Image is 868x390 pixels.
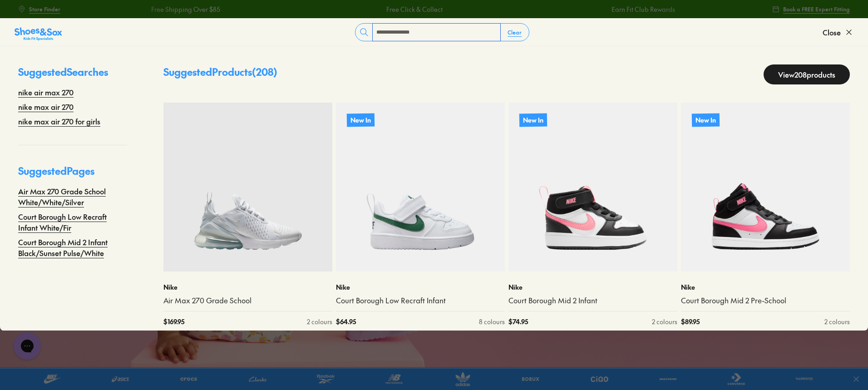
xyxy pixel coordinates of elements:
span: $ 64.95 [336,317,356,326]
p: Nike [336,282,505,292]
div: 2 colours [652,317,677,326]
p: Nike [163,282,332,292]
a: Court Borough Low Recraft Infant White/Fir [18,211,127,233]
p: Suggested Pages [18,163,127,186]
a: Earn Fit Club Rewards [579,5,643,14]
a: Air Max 270 Grade School White/White/Silver [18,186,127,207]
a: Store Finder [18,1,60,17]
a: Free Click & Collect [354,5,410,14]
div: 8 colours [479,317,505,326]
p: Nike [681,282,850,292]
a: Book a FREE Expert Fitting [772,1,850,17]
span: Store Finder [29,5,60,13]
p: New In [519,113,547,127]
a: New In [681,103,850,272]
span: $ 169.95 [163,317,184,326]
a: Court Borough Mid 2 Pre-School [681,296,850,306]
p: New In [347,113,375,127]
iframe: Gorgias live chat messenger [9,329,45,363]
button: Clear [500,24,529,40]
div: 2 colours [824,317,850,326]
p: Nike [508,282,677,292]
p: Suggested Searches [18,64,127,87]
a: nike air max 270 [18,87,74,98]
a: Free Shipping Over $85 [119,5,188,14]
div: 2 colours [307,317,332,326]
a: New In [508,103,677,272]
span: Close [823,27,841,38]
a: Shoes &amp; Sox [15,25,62,39]
span: Book a FREE Expert Fitting [783,5,850,13]
span: $ 89.95 [681,317,700,326]
a: New In [336,103,505,272]
a: nike max air 270 for girls [18,116,100,127]
p: New In [692,113,720,127]
a: Court Borough Mid 2 Infant Black/Sunset Pulse/White [18,237,127,258]
a: Court Borough Mid 2 Infant [508,296,677,306]
a: nike max air 270 [18,101,74,112]
p: Suggested Products [163,64,277,84]
a: Court Borough Low Recraft Infant [336,296,505,306]
a: View208products [764,64,850,84]
span: $ 74.95 [508,317,528,326]
img: SNS_Logo_Responsive.svg [15,27,62,41]
span: ( 208 ) [252,65,277,79]
a: Air Max 270 Grade School [163,296,332,306]
button: Close [823,22,853,42]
